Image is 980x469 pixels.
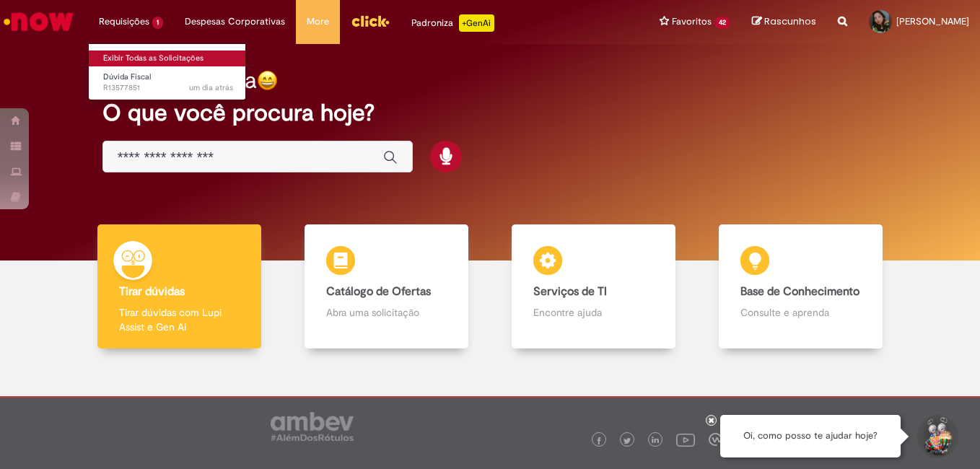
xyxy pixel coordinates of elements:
span: Favoritos [672,14,712,29]
img: happy-face.png [257,70,278,91]
span: Despesas Corporativas [185,14,285,29]
ul: Requisições [88,43,246,100]
a: Serviços de TI Encontre ajuda [490,224,697,349]
div: Oi, como posso te ajudar hoje? [720,415,901,457]
p: Consulte e aprenda [740,305,862,320]
a: Catálogo de Ofertas Abra uma solicitação [283,224,490,349]
span: Requisições [99,14,149,29]
b: Catálogo de Ofertas [326,284,431,299]
span: More [307,14,329,29]
p: Abra uma solicitação [326,305,447,320]
a: Base de Conhecimento Consulte e aprenda [697,224,904,349]
b: Serviços de TI [533,284,607,299]
h2: O que você procura hoje? [102,100,878,126]
img: logo_footer_youtube.png [676,430,695,449]
b: Base de Conhecimento [740,284,859,299]
span: 1 [152,17,163,29]
a: Exibir Todas as Solicitações [89,51,248,66]
img: logo_footer_twitter.png [624,437,631,444]
div: Padroniza [411,14,494,32]
b: Tirar dúvidas [119,284,185,299]
img: logo_footer_ambev_rotulo_gray.png [271,412,354,441]
p: Encontre ajuda [533,305,655,320]
p: Tirar dúvidas com Lupi Assist e Gen Ai [119,305,240,334]
span: 42 [714,17,730,29]
img: ServiceNow [1,7,76,36]
span: Dúvida Fiscal [103,71,151,82]
img: logo_footer_workplace.png [709,433,722,446]
p: +GenAi [459,14,494,32]
span: Rascunhos [764,14,816,28]
img: click_logo_yellow_360x200.png [351,10,390,32]
span: um dia atrás [189,82,233,93]
img: logo_footer_facebook.png [595,437,603,444]
a: Rascunhos [752,15,816,29]
a: Aberto R13577851 : Dúvida Fiscal [89,69,248,96]
span: [PERSON_NAME] [896,15,969,27]
time: 29/09/2025 15:42:45 [189,82,233,93]
span: R13577851 [103,82,233,94]
button: Iniciar Conversa de Suporte [915,415,958,458]
img: logo_footer_linkedin.png [652,437,659,445]
a: Tirar dúvidas Tirar dúvidas com Lupi Assist e Gen Ai [76,224,283,349]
